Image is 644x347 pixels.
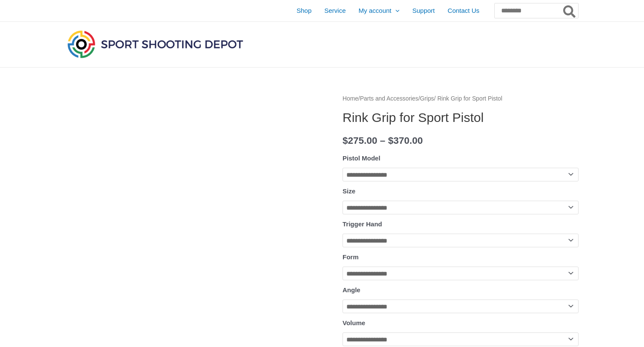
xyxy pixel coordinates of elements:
[380,135,386,146] span: –
[388,135,422,146] bdi: 370.00
[561,3,578,18] button: Search
[343,154,380,162] label: Pistol Model
[65,28,245,60] img: Sport Shooting Depot
[343,286,360,294] label: Angle
[343,220,382,228] label: Trigger Hand
[343,135,377,146] bdi: 275.00
[343,95,358,102] a: Home
[343,319,365,326] label: Volume
[420,95,434,102] a: Grips
[343,110,579,125] h1: Rink Grip for Sport Pistol
[343,135,348,146] span: $
[343,93,579,104] nav: Breadcrumb
[343,253,359,261] label: Form
[343,187,355,195] label: Size
[388,135,393,146] span: $
[360,95,419,102] a: Parts and Accessories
